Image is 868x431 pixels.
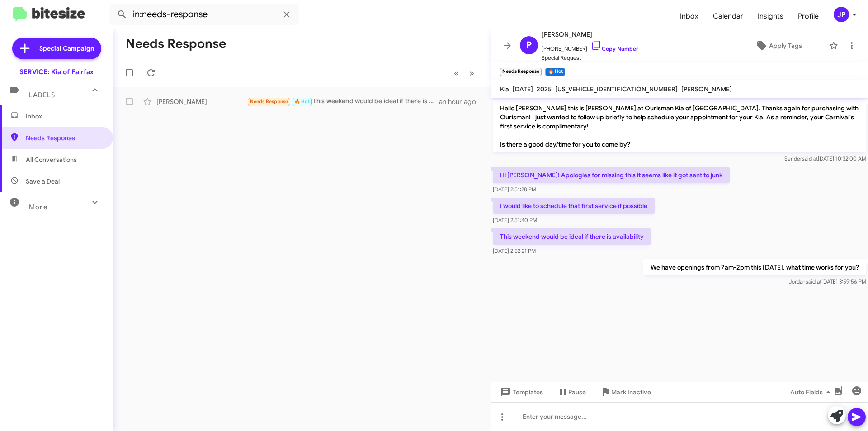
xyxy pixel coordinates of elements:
[493,100,866,152] p: Hello [PERSON_NAME] this is [PERSON_NAME] at Ourisman Kia of [GEOGRAPHIC_DATA]. Thanks again for ...
[126,37,226,51] h1: Needs Response
[706,3,750,29] a: Calendar
[26,155,77,164] span: All Conversations
[449,64,480,82] nav: Page navigation example
[555,85,678,93] span: [US_VEHICLE_IDENTIFICATION_NUMBER]
[681,85,732,93] span: [PERSON_NAME]
[294,99,310,104] span: 🔥 Hot
[464,64,480,82] button: Next
[732,38,825,54] button: Apply Tags
[26,177,60,186] span: Save a Deal
[12,38,101,59] a: Special Campaign
[500,68,542,76] small: Needs Response
[643,259,866,275] p: We have openings from 7am-2pm this [DATE], what time works for you?
[611,384,651,400] span: Mark Inactive
[834,7,849,22] div: JP
[769,38,802,54] span: Apply Tags
[806,278,821,285] span: said at
[513,85,533,93] span: [DATE]
[542,40,638,53] span: [PHONE_NUMBER]
[526,38,532,52] span: P
[39,44,94,53] span: Special Campaign
[545,68,565,76] small: 🔥 Hot
[500,85,509,93] span: Kia
[250,99,288,104] span: Needs Response
[493,228,651,245] p: This weekend would be ideal if there is availability
[750,3,791,29] a: Insights
[469,67,474,79] span: »
[29,203,47,211] span: More
[109,4,299,25] input: Search
[826,7,858,22] button: JP
[29,91,55,99] span: Labels
[802,155,818,162] span: said at
[789,278,866,285] span: Jordan [DATE] 3:59:56 PM
[591,45,638,52] a: Copy Number
[537,85,552,93] span: 2025
[493,247,536,254] span: [DATE] 2:52:21 PM
[493,186,536,193] span: [DATE] 2:51:28 PM
[498,384,543,400] span: Templates
[439,97,483,106] div: an hour ago
[493,198,655,214] p: I would like to schedule that first service if possible
[156,97,247,106] div: [PERSON_NAME]
[19,67,94,76] div: SERVICE: Kia of Fairfax
[26,112,103,121] span: Inbox
[26,133,103,142] span: Needs Response
[673,3,706,29] a: Inbox
[568,384,586,400] span: Pause
[493,217,537,223] span: [DATE] 2:51:40 PM
[542,53,638,62] span: Special Request
[493,167,730,183] p: Hi [PERSON_NAME]! Apologies for missing this it seems like it got sent to junk
[790,384,834,400] span: Auto Fields
[448,64,464,82] button: Previous
[550,384,593,400] button: Pause
[593,384,658,400] button: Mark Inactive
[491,384,550,400] button: Templates
[247,96,439,107] div: This weekend would be ideal if there is availability
[791,3,826,29] a: Profile
[784,155,866,162] span: Sender [DATE] 10:32:00 AM
[542,29,638,40] span: [PERSON_NAME]
[454,67,459,79] span: «
[783,384,841,400] button: Auto Fields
